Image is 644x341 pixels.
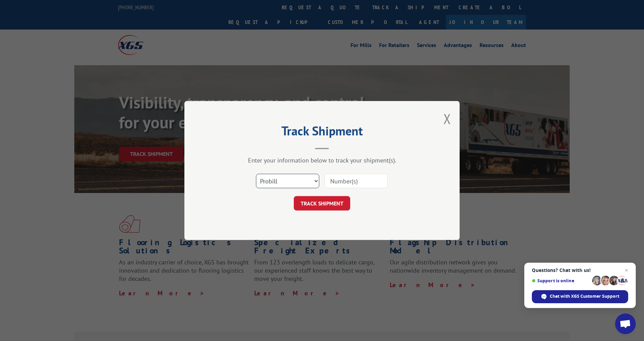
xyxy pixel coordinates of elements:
button: Close modal [443,110,451,128]
a: Open chat [615,314,636,334]
span: Support is online [532,278,590,283]
div: Enter your information below to track your shipment(s). [219,156,425,164]
span: Chat with XGS Customer Support [532,290,628,303]
button: TRACK SHIPMENT [294,196,350,211]
span: Chat with XGS Customer Support [550,293,619,299]
span: Questions? Chat with us! [532,268,628,273]
input: Number(s) [324,174,388,188]
h2: Track Shipment [219,126,425,139]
